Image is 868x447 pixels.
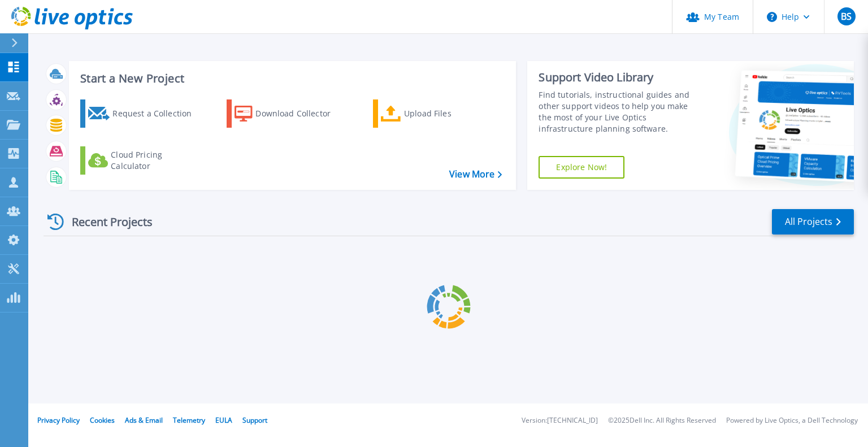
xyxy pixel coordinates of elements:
[539,70,702,85] div: Support Video Library
[227,99,353,128] a: Download Collector
[90,415,115,425] a: Cookies
[111,149,201,172] div: Cloud Pricing Calculator
[841,12,852,21] span: BS
[726,417,858,424] li: Powered by Live Optics, a Dell Technology
[242,415,267,425] a: Support
[539,89,702,134] div: Find tutorials, instructional guides and other support videos to help you make the most of your L...
[373,99,499,128] a: Upload Files
[255,102,346,125] div: Download Collector
[608,417,716,424] li: © 2025 Dell Inc. All Rights Reserved
[772,209,854,235] a: All Projects
[80,146,206,175] a: Cloud Pricing Calculator
[449,169,502,180] a: View More
[80,99,206,128] a: Request a Collection
[173,415,205,425] a: Telemetry
[37,415,80,425] a: Privacy Policy
[522,417,598,424] li: Version: [TECHNICAL_ID]
[539,156,624,179] a: Explore Now!
[80,72,502,85] h3: Start a New Project
[112,102,203,125] div: Request a Collection
[215,415,232,425] a: EULA
[404,102,494,125] div: Upload Files
[125,415,163,425] a: Ads & Email
[44,208,168,236] div: Recent Projects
